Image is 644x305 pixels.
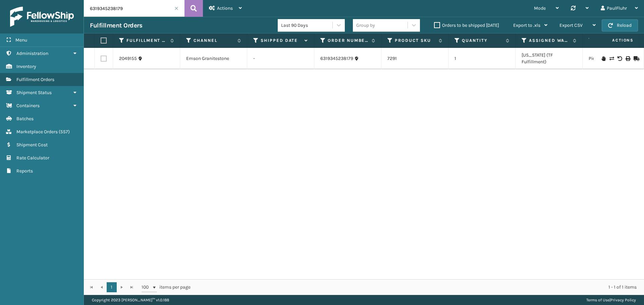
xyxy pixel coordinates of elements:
span: Export CSV [559,22,583,28]
label: Assigned Warehouse [529,37,570,44]
img: logo [10,7,74,27]
label: Quantity [462,37,502,44]
span: Marketplace Orders [16,129,58,135]
i: Void Label [618,56,622,61]
div: Group by [356,22,375,29]
span: Actions [217,5,233,11]
span: Administration [16,51,48,56]
td: 1 [448,48,516,69]
span: 100 [142,284,152,291]
label: Orders to be shipped [DATE] [434,22,499,28]
span: items per page [142,282,191,292]
span: Reports [16,168,33,174]
i: Print Label [626,56,630,61]
td: [US_STATE] (TF Fulfillment) [516,48,583,69]
a: 1 [107,282,117,292]
label: Order Number [328,37,368,44]
div: 1 - 1 of 1 items [200,284,637,291]
a: Privacy Policy [610,298,636,302]
span: Export to .xls [513,22,540,28]
span: Shipment Cost [16,142,48,148]
a: Terms of Use [586,298,609,302]
td: - [247,48,314,69]
a: 2049155 [119,55,137,62]
label: Shipped Date [261,37,301,44]
div: | [586,295,636,305]
label: Channel [194,37,234,44]
label: Product SKU [395,37,435,44]
h3: Fulfillment Orders [90,21,142,29]
a: 6319345238179 [320,55,353,62]
span: Actions [591,35,638,46]
i: Mark as Shipped [634,56,638,61]
span: Shipment Status [16,90,52,95]
p: Copyright 2023 [PERSON_NAME]™ v 1.0.188 [92,295,169,305]
span: Rate Calculator [16,155,49,161]
td: Emson Granitestone [180,48,247,69]
i: Change shipping [609,56,613,61]
a: 7291 [387,56,397,61]
label: Fulfillment Order Id [126,37,167,44]
div: Last 90 Days [281,22,333,29]
span: ( 557 ) [59,129,70,135]
span: Menu [15,37,27,43]
button: Reload [602,19,638,31]
span: Mode [534,5,546,11]
i: On Hold [601,56,605,61]
span: Containers [16,103,40,108]
span: Fulfillment Orders [16,77,54,82]
span: Inventory [16,64,36,69]
span: Batches [16,116,34,122]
